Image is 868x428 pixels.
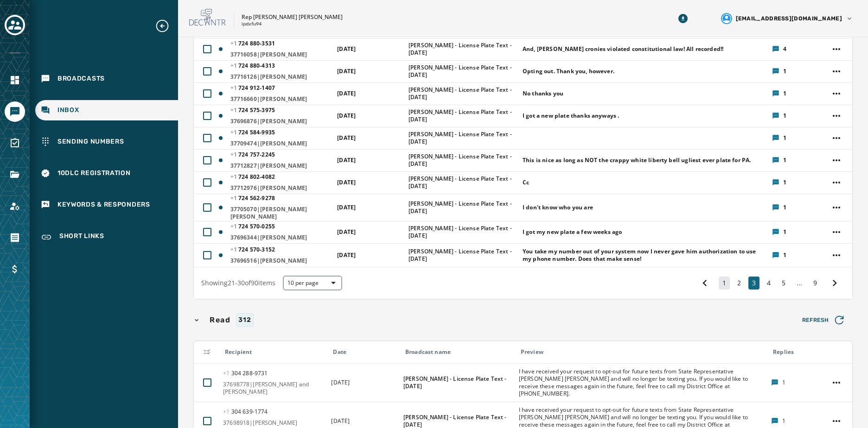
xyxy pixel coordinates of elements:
[230,106,239,114] span: +1
[337,203,356,211] span: [DATE]
[230,194,239,202] span: +1
[783,204,786,211] span: 1
[57,169,131,178] span: 10DLC Registration
[783,68,786,75] span: 1
[523,112,619,120] span: I got a new plate thanks anyways .
[337,178,356,186] span: [DATE]
[230,245,275,253] span: 724 570 - 3152
[223,369,268,377] span: 304 288 - 9731
[208,315,232,326] span: Read
[5,101,25,122] a: Navigate to Messaging
[783,90,786,97] span: 1
[405,348,513,356] div: Broadcast name
[408,86,517,101] span: [PERSON_NAME] - License Plate Text - [DATE]
[778,277,789,290] button: 5
[201,278,275,287] span: Showing 21 - 30 of 90 items
[230,234,332,241] span: 37696344|[PERSON_NAME]
[5,196,25,216] a: Navigate to Account
[333,348,397,356] div: Date
[810,277,821,290] button: 9
[523,68,614,75] span: Opting out. Thank you, however.
[230,106,275,114] span: 724 575 - 3975
[230,245,239,253] span: +1
[408,42,517,57] span: [PERSON_NAME] - License Plate Text - [DATE]
[242,21,262,28] p: ipdxfu94
[193,313,795,327] button: Read312
[223,408,231,415] span: +1
[230,194,275,202] span: 724 562 - 9278
[337,251,356,259] span: [DATE]
[236,313,253,327] div: 312
[523,157,751,164] span: This is nice as long as NOT the crappy white liberty bell ugliest ever plate for PA.
[230,39,275,47] span: 724 880 - 3531
[283,276,342,290] button: 10 per page
[5,133,25,153] a: Navigate to Surveys
[35,195,178,215] a: Navigate to Keywords & Responders
[230,184,332,192] span: 37712976|[PERSON_NAME]
[242,13,343,21] p: Rep [PERSON_NAME] [PERSON_NAME]
[795,311,853,329] button: Refresh
[783,112,786,120] span: 1
[783,252,786,259] span: 1
[230,128,275,136] span: 724 584 - 9935
[408,200,517,215] span: [PERSON_NAME] - License Plate Text - [DATE]
[57,137,124,146] span: Sending Numbers
[521,348,765,356] div: Preview
[331,417,350,425] span: [DATE]
[408,248,517,263] span: [PERSON_NAME] - License Plate Text - [DATE]
[230,84,275,92] span: 724 912 - 1407
[5,70,25,90] a: Navigate to Home
[57,74,105,83] span: Broadcasts
[35,163,178,183] a: Navigate to 10DLC Registration
[523,45,723,53] span: And, [PERSON_NAME] cronies violated constitutional law! All recorded!!
[782,379,785,386] span: 1
[230,140,332,147] span: 37709474|[PERSON_NAME]
[35,69,178,89] a: Navigate to Broadcasts
[719,277,730,290] button: 1
[230,62,275,69] span: 724 880 - 4313
[783,228,786,236] span: 1
[57,106,79,115] span: Inbox
[717,9,857,28] button: User settings
[331,378,350,386] span: [DATE]
[523,204,593,211] span: I don't know who you are
[408,64,517,79] span: [PERSON_NAME] - License Plate Text - [DATE]
[519,368,765,397] span: I have received your request to opt-out for future texts from State Representative [PERSON_NAME] ...
[337,156,356,164] span: [DATE]
[523,248,766,263] span: You take my number out of your system now I never gave him authorization to use my phone number. ...
[230,73,332,81] span: 37716126|[PERSON_NAME]
[230,173,275,181] span: 724 802 - 4082
[523,179,529,186] span: Cc
[223,369,231,377] span: +1
[523,228,622,236] span: I got my new plate a few weeks ago
[408,108,517,123] span: [PERSON_NAME] - License Plate Text - [DATE]
[734,277,745,290] button: 2
[5,259,25,279] a: Navigate to Billing
[5,164,25,185] a: Navigate to Files
[230,62,239,69] span: +1
[230,128,239,136] span: +1
[773,348,823,356] div: Replies
[337,67,356,75] span: [DATE]
[408,225,517,239] span: [PERSON_NAME] - License Plate Text - [DATE]
[57,200,150,209] span: Keywords & Responders
[230,84,239,92] span: +1
[155,19,177,33] button: Expand sub nav menu
[230,162,332,170] span: 37712827|[PERSON_NAME]
[230,206,332,220] span: 37705070|[PERSON_NAME] [PERSON_NAME]
[230,95,332,103] span: 37716660|[PERSON_NAME]
[5,227,25,248] a: Navigate to Orders
[523,90,563,97] span: No thanks you
[408,153,517,168] span: [PERSON_NAME] - License Plate Text - [DATE]
[230,51,332,58] span: 37716058|[PERSON_NAME]
[230,118,332,125] span: 37696876|[PERSON_NAME]
[230,222,275,230] span: 724 570 - 0255
[230,39,239,47] span: +1
[802,314,846,327] span: Refresh
[403,375,513,390] span: [PERSON_NAME] - License Plate Text - [DATE]
[5,15,25,35] button: Toggle account select drawer
[748,277,759,290] button: 3
[287,279,338,287] span: 10 per page
[59,232,104,243] span: Short Links
[230,173,239,181] span: +1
